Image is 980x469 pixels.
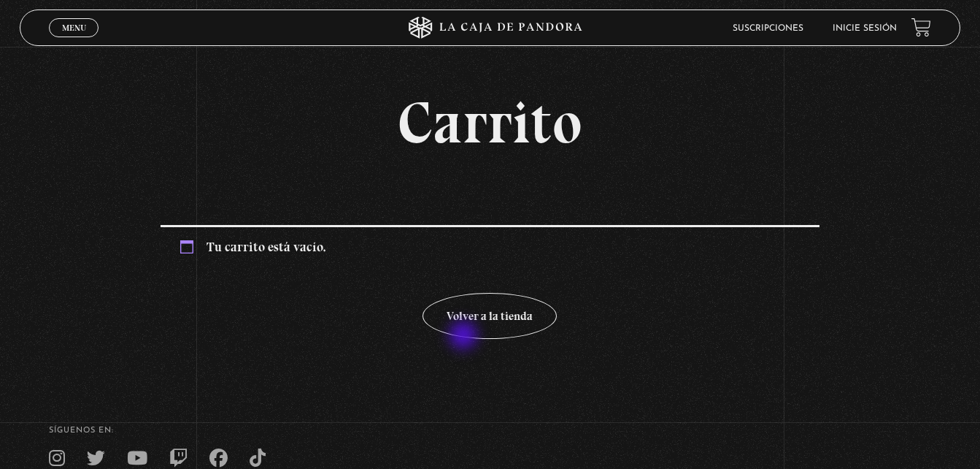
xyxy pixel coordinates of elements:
[62,23,86,32] span: Menu
[161,94,819,152] h1: Carrito
[161,225,819,267] div: Tu carrito está vacío.
[911,18,931,37] a: View your shopping cart
[49,427,931,435] h4: SÍguenos en:
[733,24,803,33] a: Suscripciones
[423,293,557,339] a: Volver a la tienda
[833,24,897,33] a: Inicie sesión
[57,36,91,46] span: Cerrar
